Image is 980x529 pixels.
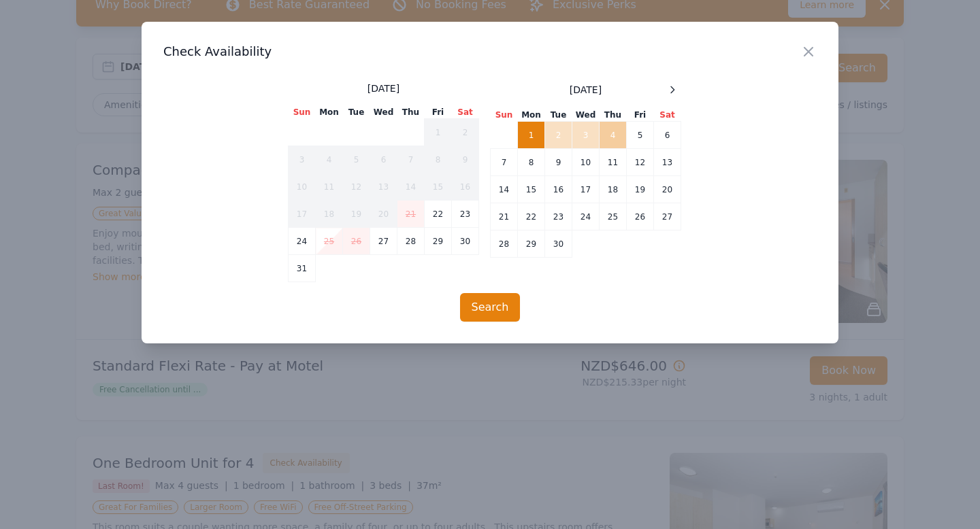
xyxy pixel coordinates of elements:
td: 11 [600,149,627,176]
th: Wed [370,106,397,119]
th: Sun [289,106,316,119]
td: 13 [654,149,681,176]
th: Mon [316,106,343,119]
td: 28 [397,228,425,255]
th: Sun [491,109,518,122]
td: 3 [572,122,600,149]
td: 2 [452,119,479,146]
th: Thu [397,106,425,119]
td: 1 [425,119,452,146]
td: 26 [627,203,654,231]
td: 26 [343,228,370,255]
td: 13 [370,173,397,201]
td: 4 [600,122,627,149]
td: 3 [289,146,316,173]
span: [DATE] [570,83,602,97]
td: 21 [397,201,425,228]
th: Mon [518,109,545,122]
td: 8 [518,149,545,176]
td: 27 [654,203,681,231]
td: 22 [425,201,452,228]
th: Tue [343,106,370,119]
td: 9 [545,149,572,176]
td: 14 [397,173,425,201]
td: 6 [654,122,681,149]
td: 25 [600,203,627,231]
td: 19 [343,201,370,228]
td: 2 [545,122,572,149]
td: 18 [600,176,627,203]
td: 5 [627,122,654,149]
th: Fri [425,106,452,119]
td: 5 [343,146,370,173]
td: 6 [370,146,397,173]
td: 17 [572,176,600,203]
th: Sat [452,106,479,119]
td: 14 [491,176,518,203]
td: 29 [518,231,545,258]
td: 24 [572,203,600,231]
th: Thu [600,109,627,122]
td: 27 [370,228,397,255]
th: Fri [627,109,654,122]
td: 23 [452,201,479,228]
td: 30 [545,231,572,258]
td: 20 [654,176,681,203]
th: Tue [545,109,572,122]
button: Search [460,293,521,322]
td: 10 [572,149,600,176]
td: 19 [627,176,654,203]
td: 23 [545,203,572,231]
td: 8 [425,146,452,173]
h3: Check Availability [163,44,817,60]
td: 7 [397,146,425,173]
td: 16 [545,176,572,203]
td: 22 [518,203,545,231]
td: 10 [289,173,316,201]
td: 12 [627,149,654,176]
td: 30 [452,228,479,255]
td: 11 [316,173,343,201]
td: 4 [316,146,343,173]
th: Wed [572,109,600,122]
th: Sat [654,109,681,122]
td: 9 [452,146,479,173]
td: 1 [518,122,545,149]
td: 29 [425,228,452,255]
td: 20 [370,201,397,228]
td: 15 [425,173,452,201]
td: 12 [343,173,370,201]
td: 18 [316,201,343,228]
td: 31 [289,255,316,282]
td: 28 [491,231,518,258]
td: 24 [289,228,316,255]
td: 7 [491,149,518,176]
td: 16 [452,173,479,201]
td: 25 [316,228,343,255]
span: [DATE] [367,82,399,95]
td: 21 [491,203,518,231]
td: 17 [289,201,316,228]
td: 15 [518,176,545,203]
